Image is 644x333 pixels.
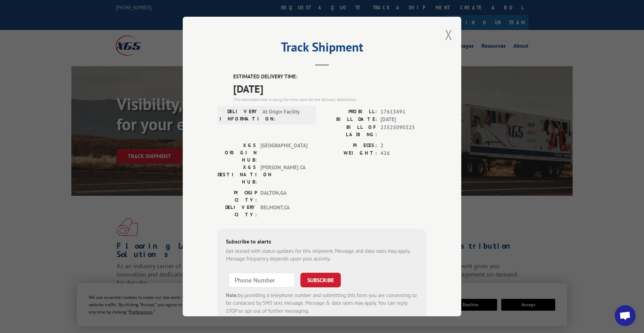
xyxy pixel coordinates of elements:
[218,189,257,203] label: PICKUP CITY:
[260,163,307,185] span: [PERSON_NAME] CA
[262,108,309,122] span: At Origin Facility
[322,141,377,149] label: PIECES:
[226,291,418,315] div: by providing a telephone number and submitting this form you are consenting to be contacted by SM...
[322,108,377,116] label: PROBILL:
[218,141,257,163] label: XGS ORIGIN HUB:
[322,149,377,157] label: WEIGHT:
[218,42,426,55] h2: Track Shipment
[260,203,307,218] span: BELMONT , CA
[380,123,426,138] span: 23525090325
[260,141,307,163] span: [GEOGRAPHIC_DATA]
[226,247,418,263] div: Get texted with status updates for this shipment. Message and data rates may apply. Message frequ...
[233,73,426,81] label: ESTIMATED DELIVERY TIME:
[226,237,418,247] div: Subscribe to alerts
[218,203,257,218] label: DELIVERY CITY:
[445,25,453,44] button: Close modal
[218,163,257,185] label: XGS DESTINATION HUB:
[300,272,341,287] button: SUBSCRIBE
[322,123,377,138] label: BILL OF LADING:
[615,305,636,326] div: Open chat
[220,108,259,122] label: DELIVERY INFORMATION:
[380,108,426,116] span: 17613491
[233,80,426,96] span: [DATE]
[233,96,426,102] div: The estimated time is using the time zone for the delivery destination.
[380,149,426,157] span: 426
[226,292,238,298] strong: Note:
[380,141,426,149] span: 2
[322,116,377,124] label: BILL DATE:
[380,116,426,124] span: [DATE]
[260,189,307,203] span: DALTON , GA
[229,272,295,287] input: Phone Number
